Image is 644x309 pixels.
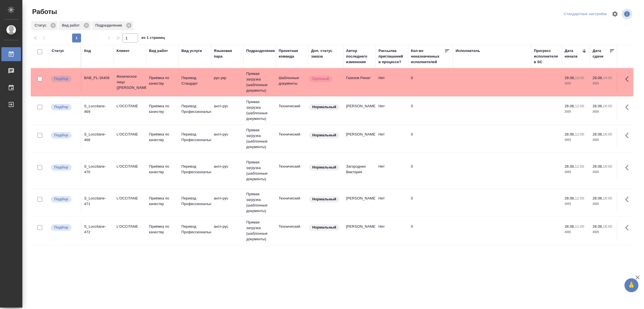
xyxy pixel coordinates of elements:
p: 11:00 [575,224,584,229]
div: Подразделение [92,21,133,30]
p: 28.08, [593,132,603,136]
p: Перевод Профессиональный [181,224,208,235]
p: 14:00 [603,76,612,80]
p: 28.08, [593,104,603,108]
span: 🙏 [627,279,636,291]
span: Работы [31,7,57,16]
p: Нормальный [312,225,336,230]
p: 2025 [565,201,587,207]
p: 2025 [593,137,615,143]
p: 2025 [565,137,587,143]
div: Можно подбирать исполнителей [50,196,78,203]
div: Статус [31,21,58,30]
td: Шаблонные документы [276,72,308,92]
p: Перевод Стандарт [181,75,208,86]
p: 28.08, [593,224,603,229]
div: Исполнитель [456,48,480,54]
td: англ-рус [211,101,243,120]
p: Срочный [312,76,329,82]
div: Вид работ [149,48,168,54]
td: Нет [376,161,408,180]
div: Клиент [117,48,129,54]
div: Доп. статус заказа [311,48,340,59]
button: Здесь прячутся важные кнопки [622,221,635,234]
button: 🙏 [624,278,638,292]
p: L'OCCITANE [117,103,143,109]
td: [PERSON_NAME] [343,221,376,241]
p: Вид работ [62,23,82,28]
p: Подбор [54,76,68,82]
p: Подразделение [95,23,124,28]
p: Нормальный [312,104,336,110]
div: Можно подбирать исполнителей [50,164,78,171]
span: Посмотреть информацию [622,9,633,19]
span: из 1 страниц [141,34,165,42]
p: L'OCCITANE [117,196,143,201]
p: Нормальный [312,165,336,170]
p: Приёмка по качеству [149,75,176,86]
p: Приёмка по качеству [149,196,176,207]
p: L'OCCITANE [117,132,143,137]
p: 28.08, [593,196,603,200]
p: 16:00 [603,164,612,168]
div: S_Loccitane-472 [84,224,111,235]
td: Технический [276,101,308,120]
p: 2025 [593,201,615,207]
p: 2025 [565,81,587,86]
td: англ-рус [211,221,243,241]
p: 2025 [565,229,587,235]
td: Нет [376,101,408,120]
p: 2025 [593,109,615,115]
p: Приёмка по качеству [149,224,176,235]
p: 2025 [565,169,587,175]
td: 0 [408,101,453,120]
button: Здесь прячутся важные кнопки [622,72,635,86]
p: 11:00 [575,196,584,200]
div: Можно подбирать исполнителей [50,75,78,83]
td: Прямая загрузка (шаблонные документы) [243,157,276,185]
td: Прямая загрузка (шаблонные документы) [243,217,276,245]
td: Нет [376,72,408,92]
td: Технический [276,161,308,180]
div: Вид работ [59,21,91,30]
div: Статус [52,48,64,54]
div: Языковая пара [214,48,241,59]
td: англ-рус [211,193,243,212]
div: Проектная команда [279,48,306,59]
p: Приёмка по качеству [149,164,176,175]
td: Загородних Виктория [343,161,376,180]
p: 28.08, [565,196,575,200]
div: S_Loccitane-471 [84,196,111,207]
td: Прямая загрузка (шаблонные документы) [243,68,276,96]
p: 28.08, [593,164,603,168]
div: split button [562,10,608,18]
p: 16:00 [603,196,612,200]
p: Подбор [54,196,68,202]
div: Можно подбирать исполнителей [50,103,78,111]
p: 2025 [593,229,615,235]
td: Прямая загрузка (шаблонные документы) [243,189,276,217]
p: 11:00 [575,164,584,168]
div: Можно подбирать исполнителей [50,224,78,231]
button: Здесь прячутся важные кнопки [622,129,635,142]
div: S_Loccitane-470 [84,164,111,175]
p: 29.08, [565,76,575,80]
td: Прямая загрузка (шаблонные документы) [243,245,276,273]
p: 16:00 [603,224,612,229]
p: L'OCCITANE [117,224,143,229]
td: 0 [408,161,453,180]
td: Технический [276,129,308,148]
p: Перевод Профессиональный [181,164,208,175]
p: 16:00 [603,132,612,136]
p: Приёмка по качеству [149,132,176,143]
button: Здесь прячутся важные кнопки [622,161,635,174]
p: 2025 [593,169,615,175]
p: Нормальный [312,132,336,138]
p: Статус [35,23,48,28]
button: Здесь прячутся важные кнопки [622,193,635,206]
p: 28.08, [565,104,575,108]
td: [PERSON_NAME] [343,101,376,120]
td: англ-рус [211,129,243,148]
td: Технический [276,193,308,212]
div: Автор последнего изменения [346,48,373,65]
